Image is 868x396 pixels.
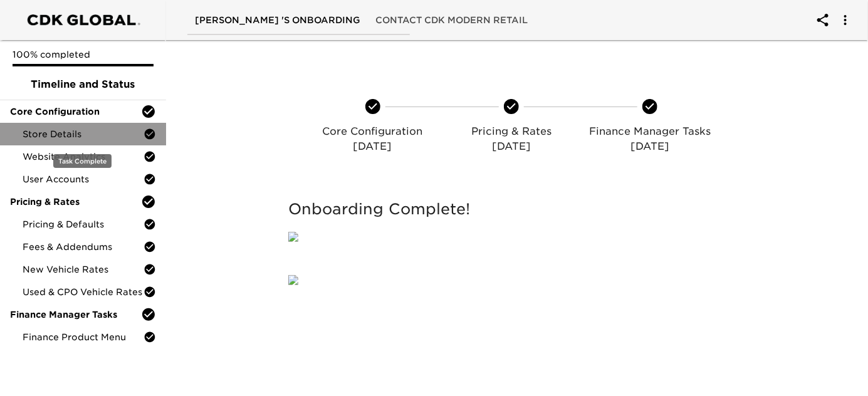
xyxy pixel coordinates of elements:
span: Finance Product Menu [23,331,144,343]
span: Fees & Addendums [23,241,144,253]
p: Pricing & Rates [447,124,575,139]
span: Finance Manager Tasks [10,308,141,321]
button: account of current user [808,5,838,35]
span: [PERSON_NAME] 's Onboarding [195,13,360,28]
p: [DATE] [447,139,575,154]
button: account of current user [830,5,860,35]
p: 100% completed [13,48,154,61]
span: New Vehicle Rates [23,263,144,276]
p: Core Configuration [308,124,437,139]
p: [DATE] [308,139,437,154]
img: qkibX1zbU72zw90W6Gan%2FTemplates%2FRjS7uaFIXtg43HUzxvoG%2F5032e6d8-b7fd-493e-871b-cf634c9dfc87.png [288,232,298,242]
span: Pricing & Rates [10,195,141,208]
span: Used & CPO Vehicle Rates [23,286,144,298]
span: Timeline and Status [10,77,156,92]
p: Finance Manager Tasks [586,124,714,139]
span: Core Configuration [10,105,141,118]
img: qkibX1zbU72zw90W6Gan%2FTemplates%2FRjS7uaFIXtg43HUzxvoG%2F3e51d9d6-1114-4229-a5bf-f5ca567b6beb.jpg [288,275,298,285]
span: User Accounts [23,173,144,185]
p: [DATE] [586,139,714,154]
span: Contact CDK Modern Retail [375,13,528,28]
span: Store Details [23,128,144,140]
h5: Onboarding Complete! [288,199,735,219]
span: Website Analytics [23,150,144,163]
span: Pricing & Defaults [23,218,144,231]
